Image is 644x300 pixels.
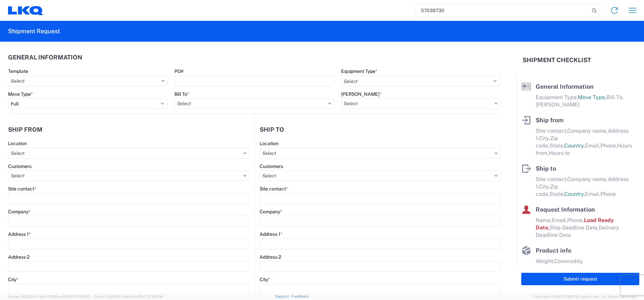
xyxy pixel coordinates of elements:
label: Site contact [8,186,36,192]
input: Select [8,170,249,181]
span: General Information [536,83,594,90]
span: Company name, [567,176,608,182]
span: City, [539,135,550,141]
span: Email, [552,217,567,223]
label: Location [260,140,278,146]
label: Move Type [8,91,33,97]
h2: Shipment Request [8,27,60,35]
span: Request Information [536,206,595,213]
span: [DATE] 11:13:37 [65,295,91,299]
span: Company name, [567,128,608,134]
h2: General Information [8,54,82,61]
label: Address 1 [8,231,31,237]
span: [DATE] 12:11:14 [139,295,163,299]
span: City, [539,183,550,190]
span: Ship to [536,165,556,172]
span: Commodity [554,258,583,264]
span: Copyright © [DATE]-[DATE] Agistix Inc., All Rights Reserved [533,294,636,300]
span: Ship from [536,117,563,124]
span: Name, [536,217,552,223]
span: Site contact, [536,128,567,134]
label: City [8,276,18,283]
h2: Ship from [8,126,43,133]
input: Shipment, tracking or reference number [416,4,590,17]
label: City [260,276,270,283]
span: Country, [564,142,585,149]
input: Select [8,148,249,159]
a: Support [275,294,292,298]
label: Site contact [260,186,288,192]
label: [PERSON_NAME] [341,91,381,97]
span: Email, [585,191,600,197]
span: State, [549,142,564,149]
label: Customers [260,163,283,169]
input: Select [174,98,334,109]
span: Email, [585,142,600,149]
label: PO# [174,68,183,74]
label: Address 2 [8,254,30,260]
label: Company [8,209,31,215]
label: Location [8,140,27,146]
label: Equipment Type [341,68,377,74]
span: Hours to [549,150,570,156]
label: Template [8,68,28,74]
span: Server: 2025.20.0-db47332bad5 [8,295,91,299]
h2: Ship to [260,126,284,133]
label: Customers [8,163,32,169]
input: Select [260,170,500,181]
a: Feedback [291,294,309,298]
span: Equipment Type, [536,94,578,100]
span: Ship Deadline Date, [549,224,599,231]
label: Address 2 [260,254,281,260]
h2: Shipment Checklist [523,56,591,64]
span: Product info [536,247,571,254]
input: Select [341,98,500,109]
label: Bill To [174,91,189,97]
span: Client: 2025.20.0-8c6e0cf [94,295,163,299]
span: Phone, [567,217,584,223]
input: Select [8,76,167,86]
input: Select [260,148,500,159]
span: Phone, [600,142,617,149]
label: Company [260,209,282,215]
span: Weight, [536,258,554,264]
span: Country, [564,191,585,197]
span: Bill To, [606,94,624,100]
label: Address 1 [260,231,282,237]
span: Site contact, [536,176,567,182]
span: Move Type, [578,94,606,100]
button: Submit request [521,273,639,285]
span: [PERSON_NAME] [536,101,580,108]
span: Phone [600,191,616,197]
span: State, [549,191,564,197]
